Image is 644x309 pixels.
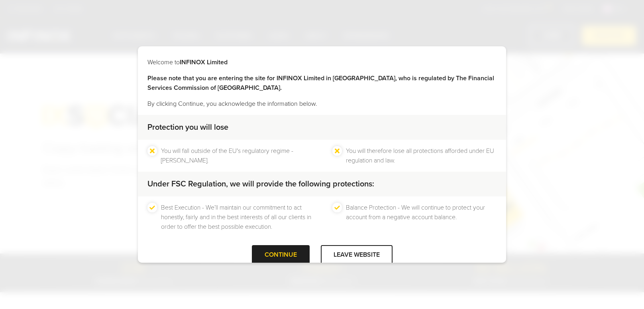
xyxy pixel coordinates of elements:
li: Best Execution - We’ll maintain our commitment to act honestly, fairly and in the best interests ... [161,203,312,232]
strong: Protection you will lose [147,123,228,132]
li: You will therefore lose all protections afforded under EU regulation and law. [346,146,497,165]
div: LEAVE WEBSITE [321,245,393,265]
strong: Please note that you are entering the site for INFINOX Limited in [GEOGRAPHIC_DATA], who is regul... [147,74,494,92]
li: You will fall outside of the EU's regulatory regime - [PERSON_NAME]. [161,146,312,165]
strong: Under FSC Regulation, we will provide the following protections: [147,179,374,189]
li: Balance Protection - We will continue to protect your account from a negative account balance. [346,203,497,232]
strong: INFINOX Limited [180,58,228,66]
p: By clicking Continue, you acknowledge the information below. [147,99,497,109]
div: CONTINUE [252,245,310,265]
p: Welcome to [147,57,497,67]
